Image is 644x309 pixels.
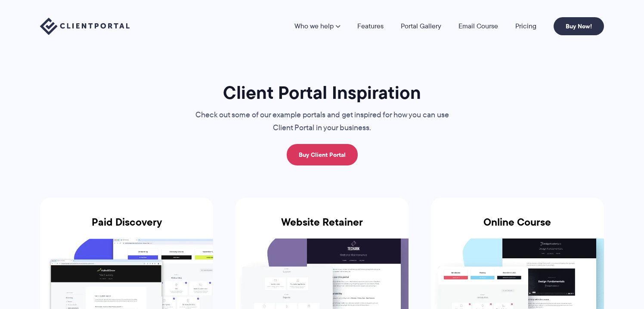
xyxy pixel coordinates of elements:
[357,23,384,30] a: Features
[515,23,536,30] a: Pricing
[235,216,409,239] h3: Website Retainer
[554,17,604,35] a: Buy Now!
[40,216,213,239] h3: Paid Discovery
[178,109,466,135] p: Check out some of our example portals and get inspired for how you can use Client Portal in your ...
[431,216,604,239] h3: Online Course
[287,144,358,165] a: Buy Client Portal
[294,23,340,30] a: Who we help
[458,23,498,30] a: Email Course
[178,81,466,104] h1: Client Portal Inspiration
[401,23,441,30] a: Portal Gallery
